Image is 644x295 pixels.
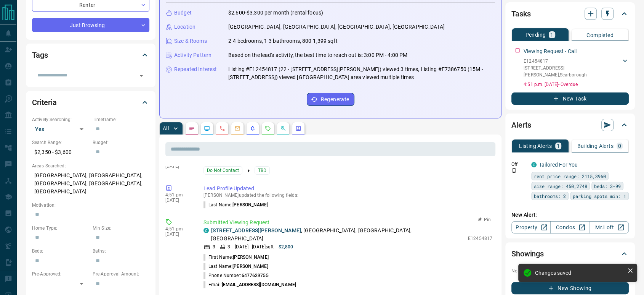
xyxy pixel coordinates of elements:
p: Search Range: [32,139,89,146]
p: Activity Pattern [174,51,211,59]
button: Open [136,70,147,81]
p: 4:51 pm [165,226,192,232]
p: Off [511,161,527,168]
svg: Opportunities [280,125,286,131]
p: 4:51 p.m. [DATE] - Overdue [524,81,629,88]
p: [DATE] [165,198,192,203]
p: Email: [203,281,296,288]
p: Viewing Request - Call [524,47,577,55]
svg: Calls [219,125,225,131]
h2: Tags [32,49,48,61]
p: [PERSON_NAME] updated the following fields: [203,193,492,198]
p: [DATE] [165,164,192,169]
p: E12454817 [468,235,492,242]
h2: Criteria [32,96,57,109]
span: [EMAIL_ADDRESS][DOMAIN_NAME] [222,282,296,287]
p: 1 [550,32,553,37]
span: parking spots min: 1 [573,192,626,200]
span: rent price range: 2115,3960 [534,172,606,180]
p: Building Alerts [577,143,614,149]
a: Condos [550,221,590,233]
p: Lead Profile Updated [203,185,492,193]
p: Budget [174,9,192,17]
span: beds: 3-99 [594,182,621,190]
button: Regenerate [307,93,354,106]
p: E12454817 [524,58,621,65]
svg: Lead Browsing Activity [204,125,210,131]
p: No showings booked [511,267,629,274]
p: Submitted Viewing Request [203,219,492,227]
p: Home Type: [32,225,89,232]
p: Timeframe: [93,116,149,123]
p: [GEOGRAPHIC_DATA], [GEOGRAPHIC_DATA], [GEOGRAPHIC_DATA], [GEOGRAPHIC_DATA], [GEOGRAPHIC_DATA] [32,169,149,198]
p: Budget: [93,139,149,146]
svg: Notes [189,125,195,131]
div: condos.ca [531,162,537,167]
svg: Listing Alerts [250,125,256,131]
p: Phone Number: [203,272,269,279]
a: Property [511,221,551,233]
p: Completed [586,32,614,38]
button: New Showing [511,282,629,294]
div: Yes [32,123,89,135]
p: $2,600-$3,300 per month (rental focus) [228,9,323,17]
div: Alerts [511,116,629,134]
p: [GEOGRAPHIC_DATA], [GEOGRAPHIC_DATA], [GEOGRAPHIC_DATA], [GEOGRAPHIC_DATA] [228,23,445,31]
h2: Alerts [511,119,531,131]
p: New Alert: [511,211,629,219]
p: , [GEOGRAPHIC_DATA], [GEOGRAPHIC_DATA], [GEOGRAPHIC_DATA] [211,227,464,243]
div: Just Browsing [32,18,149,32]
span: [PERSON_NAME] [232,202,268,207]
p: Listing #E12454817 (22 - [STREET_ADDRESS][PERSON_NAME]) viewed 3 times, Listing #E7386750 (15M - ... [228,65,495,81]
div: Criteria [32,93,149,112]
div: Tasks [511,5,629,23]
span: 6477629755 [241,273,268,278]
div: Showings [511,245,629,263]
p: 2-4 bedrooms, 1-3 bathrooms, 800-1,399 sqft [228,37,338,45]
p: 3 [227,243,230,250]
span: Do Not Contact [207,167,239,174]
p: Baths: [93,248,149,254]
span: [PERSON_NAME] [233,254,268,260]
p: [DATE] [165,232,192,237]
p: Areas Searched: [32,162,149,169]
button: Pin [473,216,495,223]
span: [PERSON_NAME] [232,264,268,269]
p: 4:51 pm [165,192,192,198]
span: TBD [258,167,266,174]
h2: Showings [511,248,544,260]
p: All [163,126,169,131]
svg: Emails [234,125,240,131]
svg: Agent Actions [295,125,301,131]
p: 0 [618,143,621,149]
div: Tags [32,46,149,64]
div: condos.ca [203,228,209,233]
p: Pending [525,32,546,37]
p: Location [174,23,195,31]
p: Size & Rooms [174,37,207,45]
h2: Tasks [511,8,530,20]
p: Actively Searching: [32,116,89,123]
span: size range: 450,2748 [534,182,587,190]
p: [DATE] - [DATE] sqft [235,243,274,250]
a: Tailored For You [539,162,578,168]
a: [STREET_ADDRESS][PERSON_NAME] [211,227,301,233]
p: 3 [213,243,215,250]
p: First Name: [203,254,269,261]
p: [STREET_ADDRESS][PERSON_NAME] , Scarborough [524,65,621,78]
p: Last Name: [203,263,268,270]
p: $2,350 - $3,600 [32,146,89,159]
div: Changes saved [535,270,624,276]
svg: Push Notification Only [511,168,517,173]
p: Pre-Approved: [32,271,89,277]
p: Motivation: [32,202,149,209]
p: 1 [557,143,560,149]
p: $2,800 [278,243,293,250]
button: New Task [511,92,629,105]
p: Last Name : [203,201,268,208]
p: Beds: [32,248,89,254]
span: bathrooms: 2 [534,192,566,200]
p: Repeated Interest [174,65,217,73]
p: Listing Alerts [519,143,552,149]
p: Based on the lead's activity, the best time to reach out is: 3:00 PM - 4:00 PM [228,51,407,59]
